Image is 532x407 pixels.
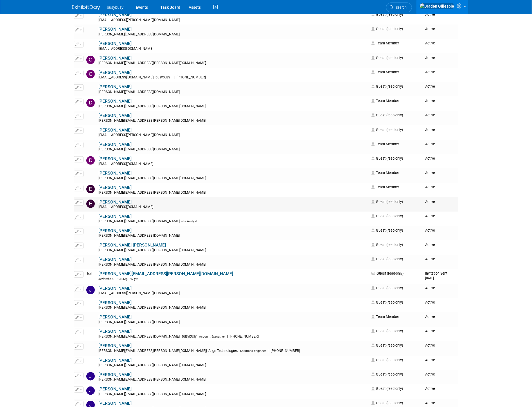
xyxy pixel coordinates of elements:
[425,358,435,362] span: Active
[98,41,132,46] a: [PERSON_NAME]
[98,142,132,147] a: [PERSON_NAME]
[371,257,403,261] span: Guest (read-only)
[86,329,95,337] img: Jake Stokes
[153,75,154,79] span: |
[98,191,368,195] div: [PERSON_NAME][EMAIL_ADDRESS][PERSON_NAME][DOMAIN_NAME]
[425,12,435,17] span: Active
[107,5,123,10] span: busybusy
[98,70,132,75] a: [PERSON_NAME]
[371,286,403,290] span: Guest (read-only)
[98,248,368,253] div: [PERSON_NAME][EMAIL_ADDRESS][PERSON_NAME][DOMAIN_NAME]
[98,377,368,382] div: [PERSON_NAME][EMAIL_ADDRESS][PERSON_NAME][DOMAIN_NAME]
[86,372,95,381] img: Jay Shattell
[98,113,132,118] a: [PERSON_NAME]
[98,147,368,152] div: [PERSON_NAME][EMAIL_ADDRESS][DOMAIN_NAME]
[371,329,403,333] span: Guest (read-only)
[425,214,435,218] span: Active
[86,128,95,136] img: Davin Larson
[86,185,95,193] img: Ethan Collignon
[98,234,368,238] div: [PERSON_NAME][EMAIL_ADDRESS][DOMAIN_NAME]
[425,27,435,31] span: Active
[98,243,166,248] a: [PERSON_NAME] [PERSON_NAME]
[425,372,435,376] span: Active
[174,75,175,79] span: |
[98,392,368,397] div: [PERSON_NAME][EMAIL_ADDRESS][PERSON_NAME][DOMAIN_NAME]
[181,334,198,338] span: busybusy
[98,75,368,80] div: [EMAIL_ADDRESS][DOMAIN_NAME]
[98,205,368,209] div: [EMAIL_ADDRESS][DOMAIN_NAME]
[86,286,95,294] img: Jaden Harrison
[371,156,403,160] span: Guest (read-only)
[371,142,399,146] span: Team Member
[98,300,132,305] a: [PERSON_NAME]
[98,18,368,22] div: [EMAIL_ADDRESS][PERSON_NAME][DOMAIN_NAME]
[394,5,407,10] span: Search
[269,349,302,353] span: [PHONE_NUMBER]
[98,271,233,276] a: [PERSON_NAME][EMAIL_ADDRESS][PERSON_NAME][DOMAIN_NAME]
[98,257,132,262] a: [PERSON_NAME]
[86,315,95,323] img: Jake Mills
[425,329,435,333] span: Active
[371,401,403,405] span: Guest (read-only)
[371,228,403,232] span: Guest (read-only)
[86,300,95,309] img: Jairo Carrillo
[98,219,368,224] div: [PERSON_NAME][EMAIL_ADDRESS][DOMAIN_NAME]
[371,343,403,347] span: Guest (read-only)
[98,119,368,123] div: [PERSON_NAME][EMAIL_ADDRESS][PERSON_NAME][DOMAIN_NAME]
[227,334,228,338] span: |
[98,176,368,181] div: [PERSON_NAME][EMAIL_ADDRESS][PERSON_NAME][DOMAIN_NAME]
[371,128,403,132] span: Guest (read-only)
[425,200,435,204] span: Active
[98,104,368,109] div: [PERSON_NAME][EMAIL_ADDRESS][PERSON_NAME][DOMAIN_NAME]
[86,113,95,121] img: David Haseley
[425,315,435,319] span: Active
[269,349,269,353] span: |
[98,320,368,325] div: [PERSON_NAME][EMAIL_ADDRESS][DOMAIN_NAME]
[98,263,368,267] div: [PERSON_NAME][EMAIL_ADDRESS][PERSON_NAME][DOMAIN_NAME]
[98,214,132,219] a: [PERSON_NAME]
[86,214,95,222] img: Garrett Peterson
[98,84,132,89] a: [PERSON_NAME]
[371,243,403,247] span: Guest (read-only)
[98,306,368,310] div: [PERSON_NAME][EMAIL_ADDRESS][PERSON_NAME][DOMAIN_NAME]
[425,113,435,117] span: Active
[371,113,403,117] span: Guest (read-only)
[371,214,403,218] span: Guest (read-only)
[425,286,435,290] span: Active
[98,32,368,37] div: [PERSON_NAME][EMAIL_ADDRESS][DOMAIN_NAME]
[425,142,435,146] span: Active
[371,271,403,275] span: Guest (read-only)
[86,386,95,395] img: Jeff Moyers
[425,70,435,74] span: Active
[371,300,403,304] span: Guest (read-only)
[98,99,132,104] a: [PERSON_NAME]
[86,70,95,78] img: Collin Larson
[371,358,403,362] span: Guest (read-only)
[425,386,435,391] span: Active
[86,257,95,265] img: Holly Poplawski
[199,335,225,338] span: Account Executive
[425,401,435,405] span: Active
[86,171,95,179] img: Dustin Chapman
[371,56,403,60] span: Guest (read-only)
[180,220,197,223] span: Data Analyst
[98,315,132,320] a: [PERSON_NAME]
[98,363,368,368] div: [PERSON_NAME][EMAIL_ADDRESS][PERSON_NAME][DOMAIN_NAME]
[420,3,454,9] img: Braden Gillespie
[98,133,368,137] div: [EMAIL_ADDRESS][PERSON_NAME][DOMAIN_NAME]
[206,349,207,353] span: |
[371,12,403,17] span: Guest (read-only)
[86,200,95,208] img: Evan Strawderman
[425,257,435,261] span: Active
[98,90,368,94] div: [PERSON_NAME][EMAIL_ADDRESS][DOMAIN_NAME]
[98,128,132,133] a: [PERSON_NAME]
[86,142,95,150] img: Derrik Shakespear
[86,99,95,107] img: Daniel Frausto
[425,276,434,280] small: [DATE]
[86,41,95,49] img: Christi Fabela
[371,84,403,89] span: Guest (read-only)
[371,27,403,31] span: Guest (read-only)
[86,12,95,21] img: Chasen Truman
[98,185,132,190] a: [PERSON_NAME]
[386,3,412,12] a: Search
